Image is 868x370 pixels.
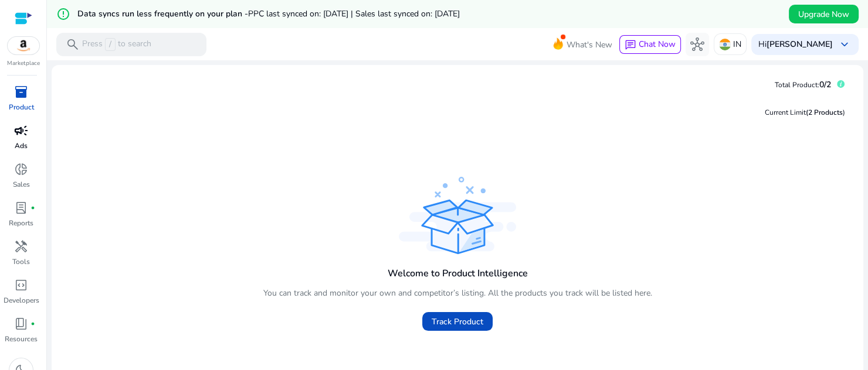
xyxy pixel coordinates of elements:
[7,59,40,68] p: Marketplace
[719,39,731,50] img: in.svg
[775,80,819,90] span: Total Product:
[14,124,28,138] span: campaign
[690,37,704,52] span: hub
[105,38,116,51] span: /
[14,162,28,176] span: donut_small
[263,287,652,299] p: You can track and monitor your own and competitor’s listing. All the products you track will be l...
[733,34,741,54] p: IN
[5,334,38,344] p: Resources
[765,107,845,118] div: Current Limit )
[14,317,28,331] span: book_4
[4,295,39,306] p: Developers
[56,7,70,21] mat-icon: error_outline
[248,8,460,19] span: PPC last synced on: [DATE] | Sales last synced on: [DATE]
[639,39,676,50] span: Chat Now
[77,9,460,19] h5: Data syncs run less frequently on your plan -
[838,37,852,52] span: keyboard_arrow_down
[9,218,33,228] p: Reports
[30,205,35,210] span: fiber_manual_record
[82,38,151,51] p: Press to search
[798,8,849,20] span: Upgrade Now
[567,35,612,55] span: What's New
[12,256,30,267] p: Tools
[14,239,28,253] span: handyman
[625,39,636,51] span: chat
[767,39,833,50] b: [PERSON_NAME]
[819,79,831,90] span: 0/2
[806,108,843,117] span: (2 Products
[30,321,35,326] span: fiber_manual_record
[9,102,34,112] p: Product
[758,40,833,49] p: Hi
[14,85,28,99] span: inventory_2
[14,201,28,215] span: lab_profile
[8,37,39,54] img: amazon.svg
[66,37,80,52] span: search
[14,278,28,292] span: code_blocks
[13,179,30,190] p: Sales
[15,141,28,151] p: Ads
[432,316,483,328] span: Track Product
